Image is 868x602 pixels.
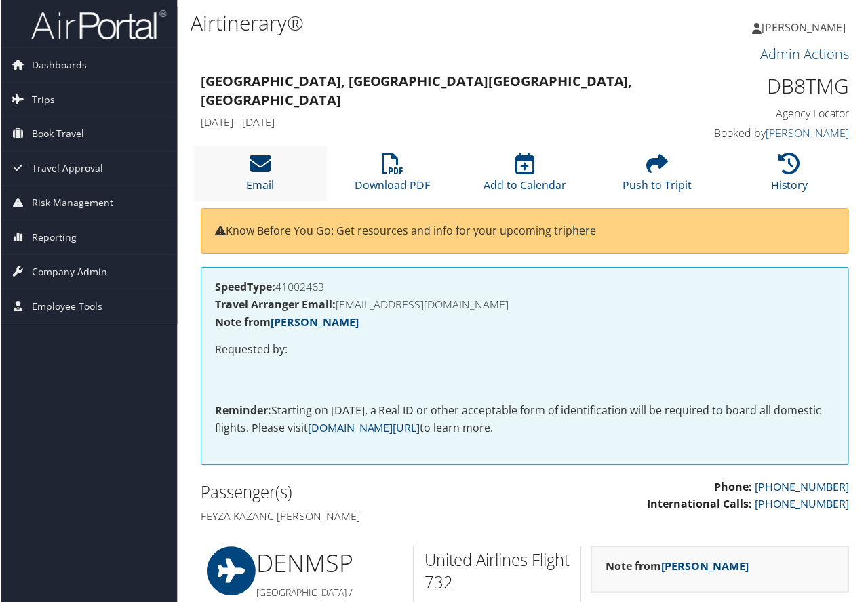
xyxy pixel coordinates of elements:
[31,186,112,220] span: Risk Management
[31,256,106,289] span: Company Admin
[623,161,692,193] a: Push to Tripit
[766,126,850,141] a: [PERSON_NAME]
[270,315,358,330] a: [PERSON_NAME]
[31,290,101,324] span: Employee Tools
[761,45,850,63] a: Admin Actions
[200,482,515,505] h2: Passenger(s)
[661,560,749,575] a: [PERSON_NAME]
[200,115,682,130] h4: [DATE] - [DATE]
[214,403,835,438] p: Starting on [DATE], a Real ID or other acceptable form of identification will be required to boar...
[31,117,83,151] span: Book Travel
[200,72,633,109] strong: [GEOGRAPHIC_DATA], [GEOGRAPHIC_DATA] [GEOGRAPHIC_DATA], [GEOGRAPHIC_DATA]
[484,161,566,193] a: Add to Calendar
[762,20,846,35] span: [PERSON_NAME]
[755,498,850,513] a: [PHONE_NUMBER]
[31,48,85,82] span: Dashboards
[31,221,75,255] span: Reporting
[355,161,430,193] a: Download PDF
[703,126,850,141] h4: Booked by
[755,481,850,496] a: [PHONE_NUMBER]
[772,161,809,193] a: History
[214,300,835,310] h4: [EMAIL_ADDRESS][DOMAIN_NAME]
[703,106,850,121] h4: Agency Locator
[307,422,420,437] a: [DOMAIN_NAME][URL]
[214,404,271,419] strong: Reminder:
[214,282,835,293] h4: 41002463
[648,498,753,513] strong: International Calls:
[214,223,835,241] p: Know Before You Go: Get resources and info for your upcoming trip
[703,72,850,100] h1: DB8TMG
[256,548,403,582] h1: DEN MSP
[214,298,335,313] strong: Travel Arranger Email:
[31,152,102,186] span: Travel Approval
[214,280,275,295] strong: SpeedType:
[190,9,637,37] h1: Airtinerary®
[214,342,835,359] p: Requested by:
[572,224,596,239] a: here
[424,550,570,595] h2: United Airlines Flight 732
[200,510,515,525] h4: Feyza Kazanc [PERSON_NAME]
[715,481,753,496] strong: Phone:
[606,560,749,575] strong: Note from
[753,7,860,47] a: [PERSON_NAME]
[214,315,358,330] strong: Note from
[31,83,54,117] span: Trips
[30,9,165,41] img: airportal-logo.png
[245,161,273,193] a: Email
